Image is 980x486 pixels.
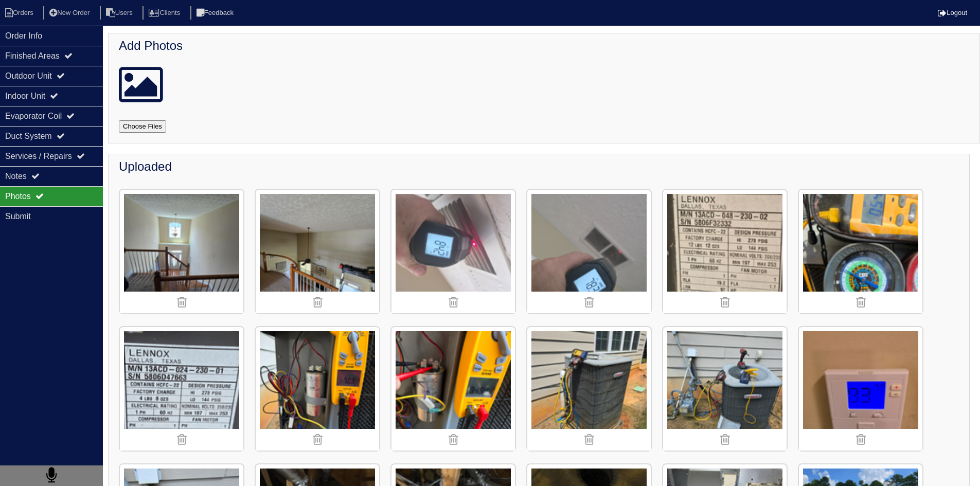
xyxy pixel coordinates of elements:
[142,6,188,20] li: Clients
[527,190,651,313] img: e3o50i5debq6xjhymqldgl7vk5yy
[391,190,515,313] img: u2vb9k6s2c3skzz525b7iu5s12ae
[100,9,141,16] a: Users
[119,39,974,53] h4: Add Photos
[938,9,967,16] a: Logout
[663,327,787,451] img: syqr2oviloewlnh6289gcqwuiap2
[190,6,242,20] li: Feedback
[43,9,98,16] a: New Order
[142,9,188,16] a: Clients
[120,190,243,313] img: 4oyrdszskc4dviv08n8mzstjz5jw
[256,327,379,451] img: ov7i5khb9zixdkiuics0v7pis6za
[799,190,922,313] img: y1l9pfr7oqxuqwszg27qaqpebr0k
[100,6,141,20] li: Users
[527,327,651,451] img: m2cmxjgiapcdkc1ys0zya42uodly
[391,327,515,451] img: ozm47mfkha5gg2xe5labvkowjudr
[120,327,243,451] img: yh7jxf04hps3oyrdyooz8tm5swsn
[799,327,922,451] img: ljoik9x18m883y73fj95150xvdmm
[43,6,98,20] li: New Order
[119,159,964,174] h4: Uploaded
[256,190,379,313] img: crv9ysvb8cm1g7evjf0uomzzawpw
[663,190,787,313] img: 09c2n4u3njb6pqh6suyfw5j3a7rz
